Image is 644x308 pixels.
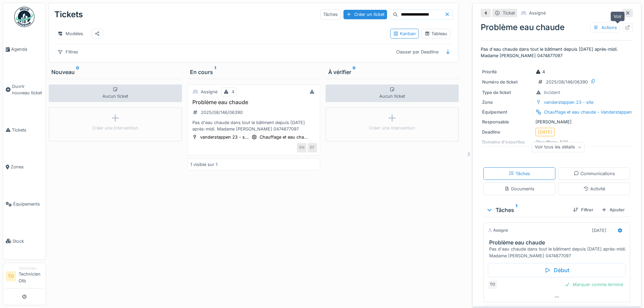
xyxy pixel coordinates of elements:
[482,109,533,115] div: Équipement
[489,246,627,259] div: Pas d'eau chaude dans tout le bâtiment depuis [DATE] après-midi. Madame [PERSON_NAME] 0474877097
[393,47,442,57] div: Classer par Deadline
[320,9,341,19] div: Tâches
[190,119,317,132] div: Pas d'eau chaude dans tout le bâtiment depuis [DATE] après-midi. Madame [PERSON_NAME] 0474877097
[3,31,46,68] a: Agenda
[538,129,552,135] div: [DATE]
[544,99,593,105] div: vanderstappen 23 - site
[51,68,179,76] div: Nouveau
[328,68,456,76] div: À vérifier
[14,7,34,27] img: Badge_color-CXgf-gQk.svg
[482,129,533,135] div: Deadline
[13,201,43,207] span: Équipements
[482,99,533,105] div: Zone
[488,228,508,233] div: Assigné
[343,10,387,19] div: Créer un ticket
[92,125,138,131] div: Créer une intervention
[326,85,459,102] div: Aucun ticket
[54,47,81,57] div: Filtres
[76,68,79,76] sup: 0
[481,46,633,59] p: Pas d'eau chaude dans tout le bâtiment depuis [DATE] après-midi. Madame [PERSON_NAME] 0474877097
[54,29,86,39] div: Modèles
[3,222,46,260] a: Stock
[488,263,626,277] div: Début
[599,205,627,214] div: Ajouter
[481,21,633,33] div: Problème eau chaude
[486,206,568,214] div: Tâches
[482,79,533,85] div: Numéro de ticket
[12,127,43,133] span: Tickets
[11,164,43,170] span: Zones
[503,10,515,16] div: Ticket
[544,89,560,96] div: Incident
[19,266,43,271] div: Technicien
[611,11,625,21] div: Voir
[3,186,46,223] a: Équipements
[3,68,46,112] a: Ouvrir nouveau ticket
[12,83,43,96] span: Ouvrir nouveau ticket
[546,79,588,85] div: 2025/08/146/06390
[482,69,533,75] div: Priorité
[6,266,43,288] a: TO TechnicienTechnicien Otb
[200,134,249,140] div: vanderstappen 23 - s...
[11,46,43,52] span: Agenda
[369,125,415,131] div: Créer une intervention
[3,148,46,186] a: Zones
[190,68,318,76] div: En cours
[562,280,626,289] div: Marquer comme terminé
[532,142,585,152] div: Voir tous les détails
[482,119,631,125] div: [PERSON_NAME]
[489,239,627,246] h3: Problème eau chaude
[13,238,43,244] span: Stock
[19,266,43,287] li: Technicien Otb
[260,134,308,140] div: Chauffage et eau cha...
[509,170,530,177] div: Tâches
[190,161,217,168] div: 1 visible sur 1
[297,143,306,152] div: EN
[308,143,317,152] div: EF
[425,30,447,37] div: Tableau
[3,112,46,149] a: Tickets
[516,206,517,214] sup: 1
[201,109,243,116] div: 2025/08/146/06390
[590,23,620,32] div: Actions
[393,30,416,37] div: Kanban
[214,68,216,76] sup: 1
[574,170,615,177] div: Communications
[232,89,234,95] div: 4
[570,205,596,214] div: Filtrer
[529,10,546,16] div: Assigné
[482,89,533,96] div: Type de ticket
[544,109,639,115] div: Chauffage et eau chaude - Vanderstappen 23
[535,69,545,75] div: 4
[49,85,182,102] div: Aucun ticket
[482,119,533,125] div: Responsable
[488,280,497,289] div: TO
[54,6,83,23] div: Tickets
[583,186,605,192] div: Activité
[353,68,356,76] sup: 0
[6,271,16,281] li: TO
[201,89,217,95] div: Assigné
[190,99,317,105] h3: Problème eau chaude
[504,186,534,192] div: Documents
[592,227,606,234] div: [DATE]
